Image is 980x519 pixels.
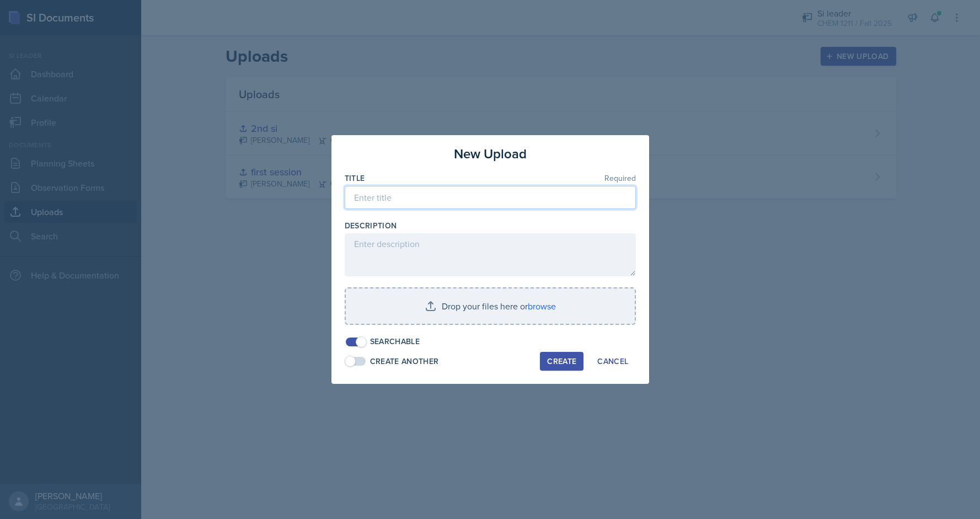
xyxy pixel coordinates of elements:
div: Create [547,357,576,366]
h3: New Upload [454,144,527,164]
button: Cancel [590,352,635,371]
div: Cancel [597,357,628,366]
span: Required [604,174,636,182]
button: Create [540,352,583,371]
input: Enter title [345,186,636,209]
label: Title [345,173,365,184]
label: Description [345,220,397,231]
div: Create Another [370,356,439,367]
div: Searchable [370,336,420,347]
